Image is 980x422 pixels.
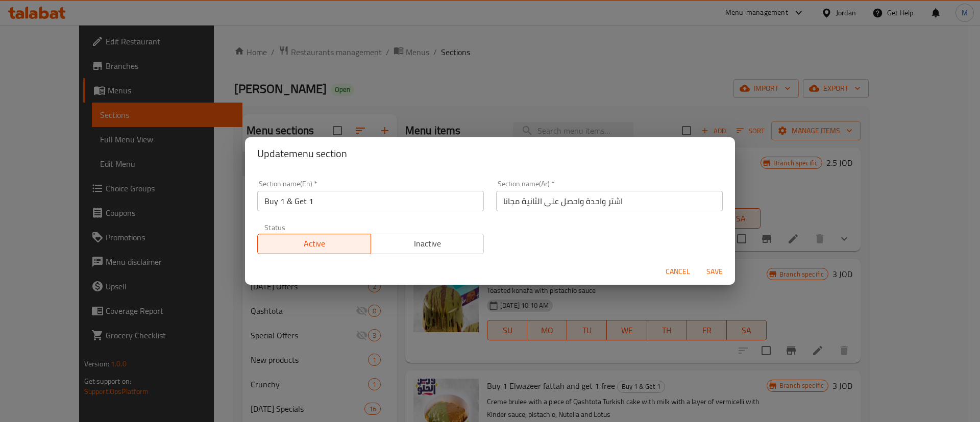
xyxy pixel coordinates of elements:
[661,262,694,281] button: Cancel
[496,191,723,211] input: Please enter section name(ar)
[257,145,723,162] h2: Update menu section
[257,234,371,254] button: Active
[702,265,727,278] span: Save
[698,262,731,281] button: Save
[262,236,367,251] span: Active
[257,191,484,211] input: Please enter section name(en)
[371,234,484,254] button: Inactive
[375,236,480,251] span: Inactive
[666,265,690,278] span: Cancel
